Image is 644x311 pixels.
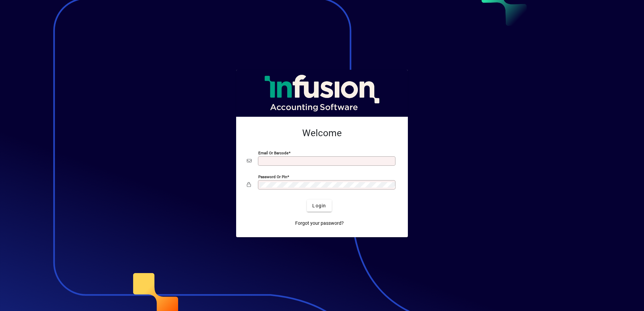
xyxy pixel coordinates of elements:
[295,220,344,227] span: Forgot your password?
[292,217,346,229] a: Forgot your password?
[247,127,397,139] h2: Welcome
[312,202,326,209] span: Login
[258,151,288,155] mat-label: Email or Barcode
[258,174,287,179] mat-label: Password or Pin
[307,200,331,212] button: Login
